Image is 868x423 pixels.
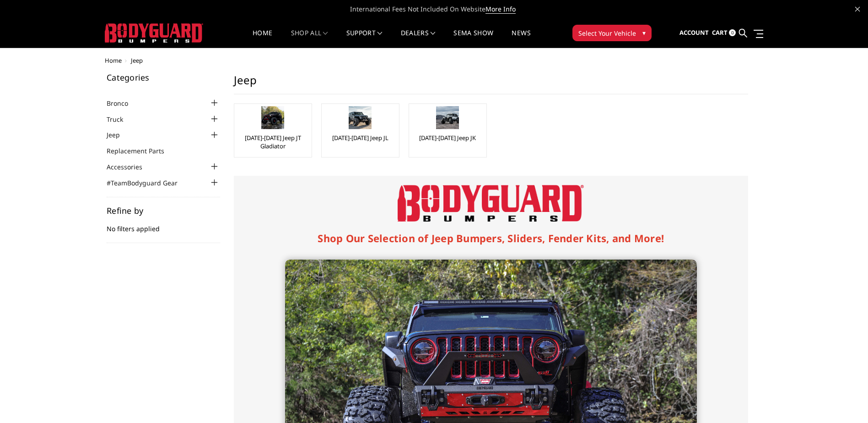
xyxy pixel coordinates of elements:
a: shop all [291,30,328,48]
a: SEMA Show [453,30,493,48]
button: Select Your Vehicle [572,25,652,41]
a: Account [679,21,709,45]
a: More Info [485,5,516,14]
a: Truck [107,114,135,124]
h5: Categories [107,73,220,81]
a: Dealers [401,30,436,48]
h1: Shop Our Selection of Jeep Bumpers, Sliders, Fender Kits, and More! [285,231,697,246]
span: 0 [729,29,736,36]
a: [DATE]-[DATE] Jeep JK [419,134,476,142]
span: Select Your Vehicle [578,28,636,38]
a: News [512,30,530,48]
a: Accessories [107,162,154,172]
a: [DATE]-[DATE] Jeep JT Gladiator [237,134,309,150]
a: Jeep [107,130,131,140]
a: Cart 0 [712,21,736,45]
h5: Refine by [107,206,220,215]
img: BODYGUARD BUMPERS [105,23,203,43]
img: Bodyguard Bumpers Logo [398,185,584,222]
a: #TeamBodyguard Gear [107,178,189,188]
a: Support [346,30,383,48]
span: Account [679,28,709,37]
a: [DATE]-[DATE] Jeep JL [332,134,388,142]
a: Home [253,30,272,48]
h1: Jeep [234,73,748,94]
span: Jeep [131,56,143,65]
div: No filters applied [107,206,220,243]
a: Replacement Parts [107,146,176,156]
a: Bronco [107,98,140,108]
span: ▾ [642,28,646,38]
a: Home [105,56,122,65]
span: Cart [712,28,728,37]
